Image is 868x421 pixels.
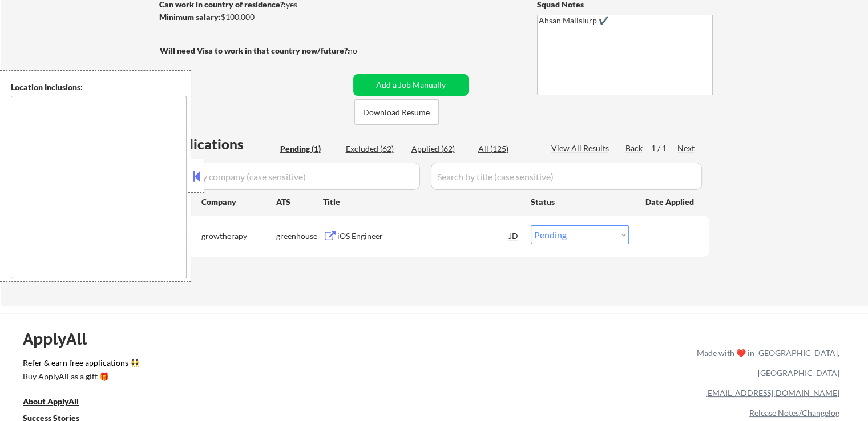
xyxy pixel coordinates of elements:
[346,143,403,155] div: Excluded (62)
[508,225,520,246] div: JD
[23,371,137,385] a: Buy ApplyAll as a gift 🎁
[478,143,535,155] div: All (125)
[23,373,137,380] div: Buy ApplyAll as a gift 🎁
[705,388,839,398] a: [EMAIL_ADDRESS][DOMAIN_NAME]
[431,163,702,190] input: Search by title (case sensitive)
[159,12,221,22] strong: Minimum salary:
[159,11,349,23] div: $100,000
[353,74,469,96] button: Add a Job Manually
[23,396,79,406] u: About ApplyAll
[23,329,100,349] div: ApplyAll
[163,137,276,151] div: Applications
[692,343,839,383] div: Made with ❤️ in [GEOGRAPHIC_DATA], [GEOGRAPHIC_DATA]
[531,191,629,212] div: Status
[276,196,323,208] div: ATS
[677,143,696,154] div: Next
[411,143,469,155] div: Applied (62)
[201,230,276,242] div: growtherapy
[201,196,276,208] div: Company
[354,99,439,125] button: Download Resume
[276,230,323,242] div: greenhouse
[23,396,95,410] a: About ApplyAll
[348,45,381,56] div: no
[337,230,510,242] div: iOS Engineer
[323,196,520,208] div: Title
[11,82,187,93] div: Location Inclusions:
[163,163,420,190] input: Search by company (case sensitive)
[280,143,337,155] div: Pending (1)
[23,359,458,371] a: Refer & earn free applications 👯‍♀️
[160,46,350,55] strong: Will need Visa to work in that country now/future?:
[645,196,696,208] div: Date Applied
[651,143,677,154] div: 1 / 1
[625,143,644,154] div: Back
[551,143,612,154] div: View All Results
[749,408,839,418] a: Release Notes/Changelog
